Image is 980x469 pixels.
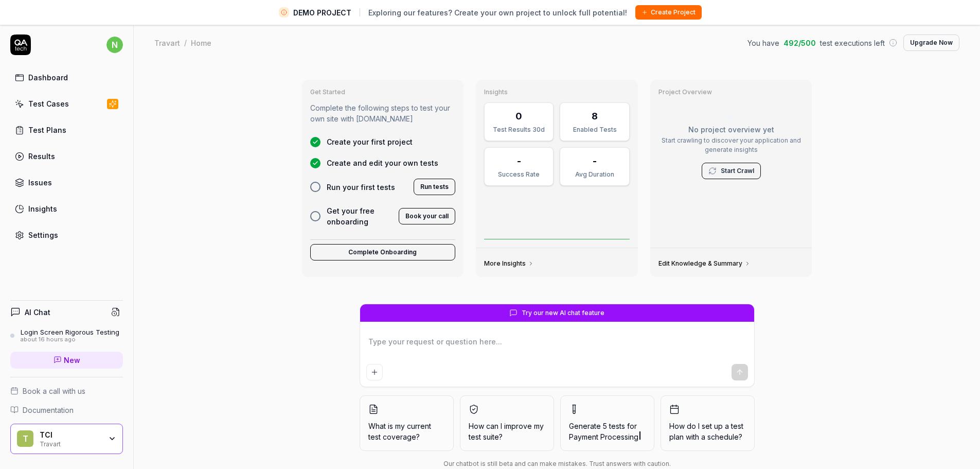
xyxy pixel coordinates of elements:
p: Complete the following steps to test your own site with [DOMAIN_NAME] [310,102,456,124]
span: T [17,430,33,447]
div: 8 [592,109,598,123]
span: Payment Processing [569,432,638,441]
div: 0 [515,109,522,123]
div: Login Screen Rigorous Testing [21,328,119,336]
h3: Project Overview [658,88,804,96]
div: Success Rate [491,170,547,179]
div: TCI [40,430,101,440]
button: Add attachment [366,364,383,380]
div: Travart [40,439,101,447]
span: New [64,355,80,366]
span: Book a call with us [23,386,85,396]
div: Dashboard [28,72,68,83]
div: Travart [154,38,180,48]
span: Get your free onboarding [327,205,393,227]
a: Test Cases [10,94,123,114]
button: What is my current test coverage? [360,395,454,451]
span: DEMO PROJECT [293,7,351,18]
div: - [517,154,521,168]
div: Results [28,151,55,162]
a: Login Screen Rigorous Testingabout 16 hours ago [10,328,123,343]
a: Settings [10,225,123,245]
button: Upgrade Now [903,34,959,51]
button: Generate 5 tests forPayment Processing [560,395,654,451]
div: Enabled Tests [566,125,622,134]
p: No project overview yet [658,124,804,135]
a: New [10,352,123,369]
p: Start crawling to discover your application and generate insights [658,136,804,154]
div: Settings [28,230,58,240]
div: - [593,154,597,168]
span: Create your first project [327,136,413,147]
span: Try our new AI chat feature [522,308,604,318]
div: Issues [28,177,52,188]
span: Generate 5 tests for [569,421,646,442]
button: How can I improve my test suite? [460,395,554,451]
a: Book a call with us [10,386,123,396]
div: / [184,38,187,48]
a: Results [10,146,123,166]
button: n [106,34,123,55]
h4: AI Chat [25,307,50,318]
div: Test Results 30d [491,125,547,134]
a: Book your call [399,210,455,220]
div: Test Cases [28,98,69,109]
a: Start Crawl [721,166,754,176]
h3: Get Started [310,88,456,96]
span: You have [747,38,779,48]
button: TTCITravart [10,424,123,455]
a: Test Plans [10,120,123,140]
span: n [106,37,123,53]
a: Edit Knowledge & Summary [658,259,751,268]
div: Home [191,38,211,48]
a: Insights [10,199,123,219]
button: Book your call [399,208,455,224]
h3: Insights [484,88,630,96]
span: What is my current test coverage? [368,421,445,442]
button: Create Project [635,5,702,20]
a: Run tests [414,181,455,191]
span: test executions left [820,38,885,48]
a: More Insights [484,259,534,268]
span: Create and edit your own tests [327,158,438,168]
div: Insights [28,203,57,214]
a: Documentation [10,405,123,415]
span: 492 / 500 [783,38,816,48]
span: How can I improve my test suite? [469,421,545,442]
button: Complete Onboarding [310,244,456,260]
div: Test Plans [28,125,66,135]
div: about 16 hours ago [21,336,119,343]
span: Run your first tests [327,182,395,193]
div: Our chatbot is still beta and can make mistakes. Trust answers with caution. [360,459,755,468]
div: Avg Duration [566,170,622,179]
span: Exploring our features? Create your own project to unlock full potential! [368,7,627,18]
span: How do I set up a test plan with a schedule? [669,421,746,442]
a: Dashboard [10,67,123,88]
a: Issues [10,172,123,193]
span: Documentation [23,405,74,415]
button: Run tests [414,179,455,195]
button: How do I set up a test plan with a schedule? [661,395,755,451]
